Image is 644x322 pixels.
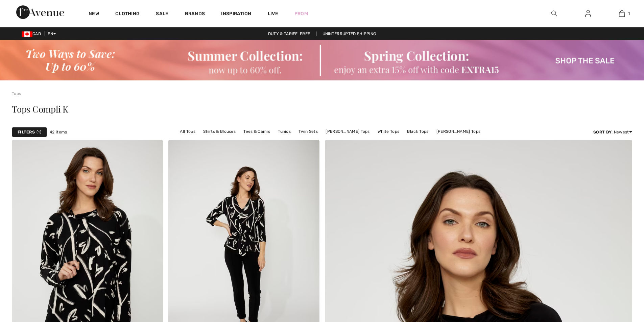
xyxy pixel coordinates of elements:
[16,5,64,19] img: 1ère Avenue
[240,127,273,136] a: Tees & Camis
[176,127,198,136] a: All Tops
[433,127,484,136] a: [PERSON_NAME] Tops
[268,10,278,17] a: Live
[12,103,68,115] span: Tops Compli K
[156,11,168,18] a: Sale
[580,9,596,18] a: Sign In
[601,271,637,288] iframe: Opens a widget where you can chat to one of our agents
[294,10,308,17] a: Prom
[37,129,41,135] span: 1
[50,129,67,135] span: 42 items
[628,10,630,17] span: 1
[275,127,294,136] a: Tunics
[12,91,21,96] a: Tops
[22,31,44,36] span: CAD
[551,9,557,18] img: search the website
[22,31,32,37] img: Canadian Dollar
[89,11,99,18] a: New
[18,129,35,135] strong: Filters
[585,9,591,18] img: My Info
[185,11,205,18] a: Brands
[295,127,321,136] a: Twin Sets
[200,127,239,136] a: Shirts & Blouses
[593,129,632,135] div: : Newest
[115,11,140,18] a: Clothing
[374,127,403,136] a: White Tops
[404,127,432,136] a: Black Tops
[619,9,625,18] img: My Bag
[605,9,638,18] a: 1
[593,130,612,134] strong: Sort By
[221,11,251,18] span: Inspiration
[322,127,373,136] a: [PERSON_NAME] Tops
[48,31,56,36] span: EN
